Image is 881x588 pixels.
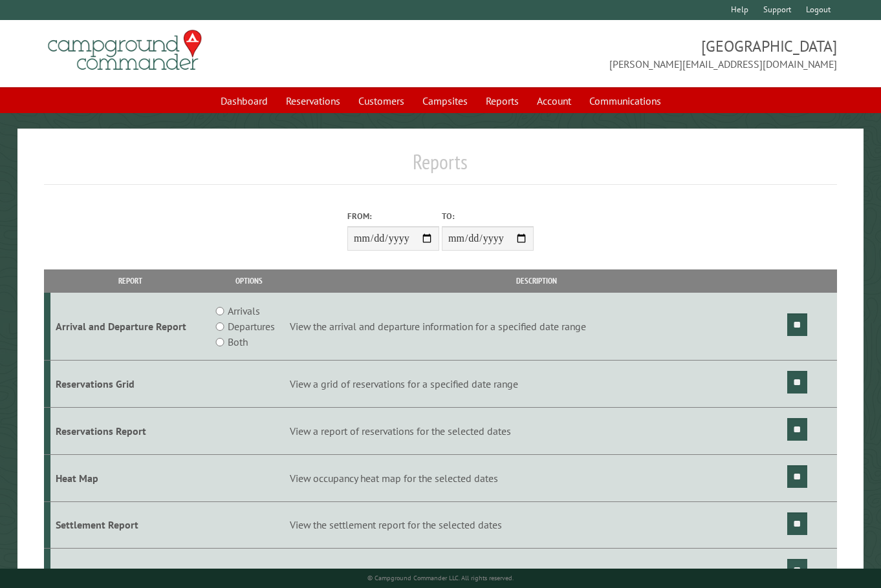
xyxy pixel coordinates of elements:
[50,361,210,408] td: Reservations Grid
[529,89,579,113] a: Account
[50,269,210,292] th: Report
[582,89,669,113] a: Communications
[478,89,527,113] a: Reports
[415,89,475,113] a: Campsites
[288,269,785,292] th: Description
[367,574,514,582] small: © Campground Commander LLC. All rights reserved.
[228,303,260,319] label: Arrivals
[440,36,837,72] span: [GEOGRAPHIC_DATA] [PERSON_NAME][EMAIL_ADDRESS][DOMAIN_NAME]
[210,269,288,292] th: Options
[50,407,210,454] td: Reservations Report
[288,361,785,408] td: View a grid of reservations for a specified date range
[288,293,785,361] td: View the arrival and departure information for a specified date range
[50,501,210,549] td: Settlement Report
[228,319,275,334] label: Departures
[228,334,248,350] label: Both
[288,501,785,549] td: View the settlement report for the selected dates
[278,89,348,113] a: Reservations
[351,89,412,113] a: Customers
[44,149,837,185] h1: Reports
[288,407,785,454] td: View a report of reservations for the selected dates
[442,210,534,222] label: To:
[50,454,210,501] td: Heat Map
[347,210,439,222] label: From:
[288,454,785,501] td: View occupancy heat map for the selected dates
[213,89,276,113] a: Dashboard
[50,293,210,361] td: Arrival and Departure Report
[44,25,206,76] img: Campground Commander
